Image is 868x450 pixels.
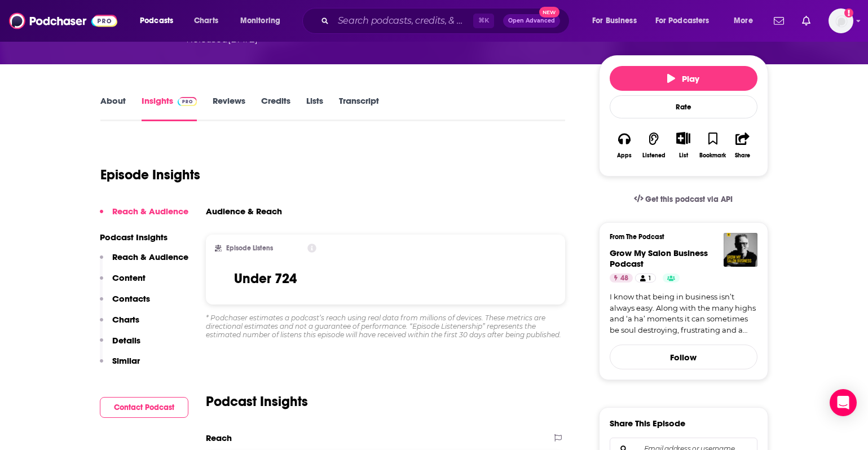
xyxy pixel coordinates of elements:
span: For Business [592,13,637,29]
div: Show More ButtonList [668,125,698,166]
div: Apps [617,152,632,159]
button: open menu [232,12,295,30]
button: Contacts [100,293,150,314]
button: Show profile menu [829,8,853,33]
button: open menu [726,12,767,30]
span: More [734,13,753,29]
h3: Audience & Reach [206,206,282,217]
p: Content [112,272,146,283]
p: Podcast Insights [100,232,188,242]
p: Reach & Audience [112,206,188,217]
button: open menu [584,12,651,30]
a: 48 [610,273,633,283]
svg: Add a profile image [844,8,853,17]
button: Contact Podcast [100,397,188,418]
h3: Share This Episode [610,418,685,429]
h1: Episode Insights [100,166,200,183]
button: Apps [610,125,639,166]
a: Show notifications dropdown [797,11,815,30]
div: Rate [610,95,757,118]
div: Bookmark [699,152,726,159]
div: * Podchaser estimates a podcast’s reach using real data from millions of devices. These metrics a... [206,314,566,339]
a: About [100,95,126,121]
button: Reach & Audience [100,252,188,272]
button: Show More Button [672,132,695,144]
button: open menu [132,12,188,30]
button: Follow [610,345,757,369]
span: ⌘ K [473,14,494,28]
button: Charts [100,314,139,335]
a: Grow My Salon Business Podcast [610,248,708,269]
div: Search podcasts, credits, & more... [313,8,580,34]
div: List [679,152,688,159]
button: Bookmark [698,125,728,166]
a: Reviews [213,95,245,121]
button: Share [728,125,757,166]
button: Listened [639,125,668,166]
a: Show notifications dropdown [769,11,788,30]
a: Lists [306,95,323,121]
img: Podchaser - Follow, Share and Rate Podcasts [9,10,117,32]
div: Share [735,152,750,159]
a: 1 [635,273,655,283]
a: I know that being in business isn’t always easy. Along with the many highs and ‘a ha’ moments it ... [610,292,757,336]
span: Monitoring [240,13,280,29]
div: Listened [642,152,666,159]
button: Open AdvancedNew [503,14,560,28]
h2: Episode Listens [226,244,273,252]
span: Play [667,73,699,84]
h3: Under 724 [234,270,297,287]
span: 48 [620,273,628,284]
a: Transcript [339,95,379,121]
p: Details [112,335,140,346]
div: Open Intercom Messenger [830,389,857,416]
img: Grow My Salon Business Podcast [724,233,757,267]
button: Details [100,335,140,356]
img: User Profile [829,8,853,33]
h2: Podcast Insights [206,393,308,410]
span: Logged in as tlopez [829,8,853,33]
p: Reach & Audience [112,252,188,262]
button: Play [610,66,757,91]
p: Charts [112,314,139,325]
span: Podcasts [140,13,173,29]
span: Open Advanced [508,18,555,24]
span: Charts [194,13,218,29]
a: Credits [261,95,290,121]
button: Content [100,272,146,293]
a: Charts [187,12,225,30]
button: Similar [100,355,140,376]
input: Search podcasts, credits, & more... [333,12,473,30]
button: open menu [648,12,726,30]
h3: From The Podcast [610,233,748,241]
h2: Reach [206,433,232,443]
span: For Podcasters [655,13,710,29]
span: 1 [649,273,651,284]
p: Similar [112,355,140,366]
button: Reach & Audience [100,206,188,227]
span: New [539,7,559,17]
span: Get this podcast via API [645,195,733,204]
a: InsightsPodchaser Pro [142,95,197,121]
a: Get this podcast via API [625,186,742,213]
p: Contacts [112,293,150,304]
img: Podchaser Pro [178,97,197,106]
